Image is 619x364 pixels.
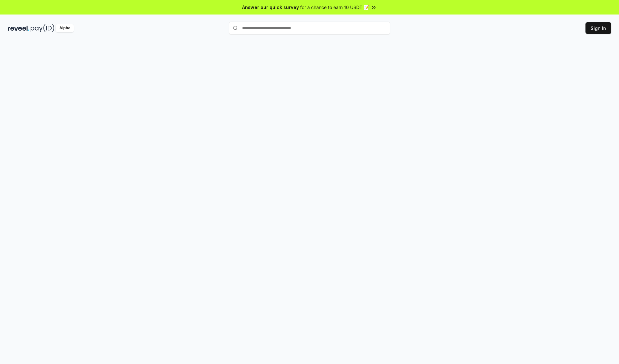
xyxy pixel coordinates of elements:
span: Answer our quick survey [242,4,299,11]
img: pay_id [31,24,54,32]
img: reveel_dark [8,24,29,32]
button: Sign In [585,22,611,34]
span: for a chance to earn 10 USDT 📝 [300,4,369,11]
div: Alpha [56,24,74,32]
